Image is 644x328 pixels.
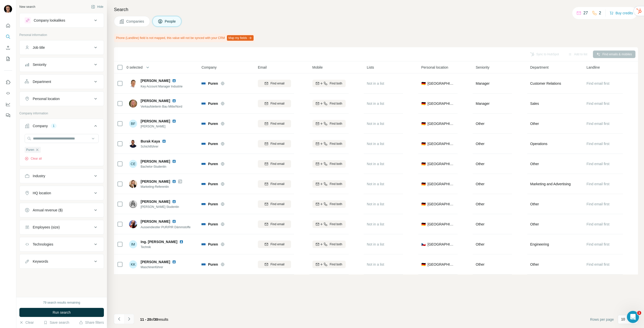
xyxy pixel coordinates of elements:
button: Employees (size) [20,221,104,233]
img: Avatar [129,200,137,208]
span: Other [476,182,485,186]
button: Feedback [4,111,12,120]
span: [GEOGRAPHIC_DATA] [428,101,455,106]
span: Find email first [587,102,610,106]
span: 🇩🇪 [421,121,426,126]
span: Puren [208,101,218,106]
button: Clear all [25,156,42,161]
button: Use Surfe on LinkedIn [4,78,12,87]
span: Find both [330,81,342,86]
div: Annual revenue ($) [33,208,63,213]
div: Personal location [33,96,60,101]
span: Find email first [587,142,610,146]
span: Puren [208,222,218,227]
span: Find email first [587,122,610,126]
div: HQ location [33,191,51,196]
div: BF [129,120,137,128]
span: [PERSON_NAME] Studentin [141,205,182,209]
span: Find both [330,162,342,166]
span: 🇩🇪 [421,222,426,227]
button: Share filters [79,320,104,325]
h4: Search [114,6,638,13]
img: LinkedIn logo [172,99,176,103]
span: Not in a list [367,162,384,166]
span: 🇩🇪 [421,81,426,86]
img: Logo of Puren [202,122,206,126]
button: Navigate to next page [124,314,134,324]
img: LinkedIn logo [179,240,183,244]
span: Other [530,262,539,267]
button: Map my fields [227,35,254,41]
span: Find email first [587,262,610,266]
span: Find both [330,222,342,226]
button: Find both [312,261,346,268]
span: [PERSON_NAME] [141,159,170,164]
span: Other [530,222,539,227]
span: [PERSON_NAME] [141,98,170,103]
span: [PERSON_NAME] [141,259,170,264]
img: Avatar [4,5,12,13]
span: Other [530,161,539,166]
span: [PERSON_NAME] [141,199,170,204]
span: Find email [270,162,284,166]
button: Find both [312,180,346,188]
span: Not in a list [367,262,384,266]
img: Logo of Puren [202,142,206,146]
button: Industry [20,170,104,182]
span: Find email [270,142,284,146]
button: Find both [312,100,346,107]
span: [GEOGRAPHIC_DATA] [428,121,455,126]
button: Save search [44,320,69,325]
img: Logo of Puren [202,102,206,106]
span: [GEOGRAPHIC_DATA] [428,181,455,186]
span: Schichtführer [141,144,172,149]
span: Find email first [587,202,610,206]
span: [PERSON_NAME] [141,219,170,224]
span: Technik [141,245,189,249]
span: Find both [330,242,342,247]
div: CE [129,160,137,168]
img: Logo of Puren [202,222,206,226]
span: Puren [208,181,218,186]
button: Job title [20,41,104,54]
button: Company lookalikes [20,14,104,26]
span: Find email first [587,242,610,246]
span: [PERSON_NAME] [141,179,170,184]
img: LinkedIn logo [172,200,176,204]
span: Marketing-Referentin [141,184,182,189]
span: Find email first [587,182,610,186]
span: Other [476,202,485,206]
button: Personal location [20,93,104,105]
span: [GEOGRAPHIC_DATA] [428,161,455,166]
span: Find email [270,182,284,186]
span: Find email [270,101,284,106]
span: Find email first [587,162,610,166]
button: Find email [258,120,291,127]
span: Marketing and Advertising [530,181,571,186]
img: LinkedIn logo [172,119,176,123]
span: [GEOGRAPHIC_DATA] [428,222,455,227]
span: Maschinenführer [141,265,182,269]
span: Find both [330,121,342,126]
img: Logo of Puren [202,242,206,246]
span: Puren [208,161,218,166]
button: Navigate to previous page [114,314,124,324]
span: Run search [53,310,71,315]
span: Company [202,65,217,70]
div: Department [33,79,51,84]
button: Find both [312,200,346,208]
span: Customer Relations [530,81,561,86]
p: 27 [583,10,588,16]
div: Technologies [33,242,53,247]
button: Find email [258,220,291,228]
button: Dashboard [4,100,12,109]
div: Company [33,123,48,128]
div: Industry [33,173,45,178]
span: Burak Kaya [141,139,160,144]
span: Other [476,162,485,166]
span: Landline [587,65,600,70]
img: Logo of Puren [202,81,206,85]
span: Not in a list [367,222,384,226]
span: results [140,317,168,321]
span: Email [258,65,267,70]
